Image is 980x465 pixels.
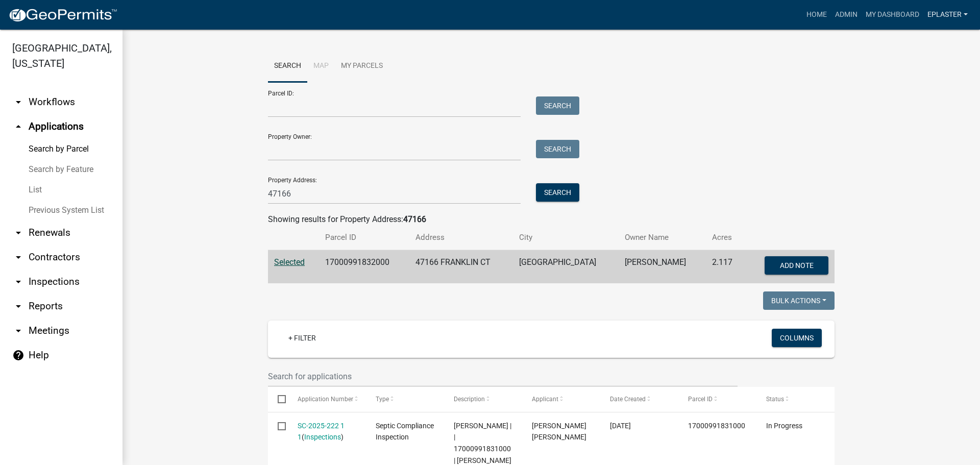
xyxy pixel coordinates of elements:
a: eplaster [923,5,972,25]
datatable-header-cell: Date Created [600,387,678,411]
datatable-header-cell: Type [365,387,444,411]
strong: 47166 [403,214,426,224]
span: In Progress [766,422,802,430]
i: arrow_drop_down [12,300,24,312]
th: City [513,226,619,250]
a: My Parcels [335,50,389,83]
div: Showing results for Property Address: [268,213,835,226]
a: Search [268,50,307,83]
button: Search [536,183,579,202]
a: Admin [831,5,862,25]
i: arrow_drop_down [12,227,24,239]
td: 2.117 [706,250,745,284]
datatable-header-cell: Select [268,387,287,411]
span: 05/12/2025 [610,422,631,430]
span: Type [376,396,389,403]
span: 17000991831000 [688,422,745,430]
datatable-header-cell: Parcel ID [678,387,756,411]
a: Inspections [304,433,341,441]
input: Search for applications [268,366,738,387]
a: + Filter [280,329,324,347]
span: Add Note [779,261,813,270]
a: Home [802,5,831,25]
span: Peter Ross Johnson [532,422,586,442]
td: 17000991832000 [319,250,410,284]
th: Address [409,226,513,250]
td: [PERSON_NAME] [619,250,706,284]
span: Date Created [610,396,646,403]
th: Owner Name [619,226,706,250]
i: arrow_drop_down [12,251,24,263]
button: Search [536,96,579,115]
th: Parcel ID [319,226,410,250]
i: arrow_drop_down [12,276,24,288]
i: arrow_drop_up [12,120,24,133]
span: Description [454,396,485,403]
th: Acres [706,226,745,250]
a: Selected [274,257,305,267]
span: Applicant [532,396,558,403]
a: SC-2025-222 1 1 [298,422,345,442]
span: Application Number [298,396,353,403]
datatable-header-cell: Description [444,387,522,411]
button: Search [536,140,579,158]
button: Add Note [765,256,828,275]
i: arrow_drop_down [12,325,24,337]
td: [GEOGRAPHIC_DATA] [513,250,619,284]
span: Status [766,396,784,403]
span: Parcel ID [688,396,713,403]
datatable-header-cell: Applicant [522,387,600,411]
datatable-header-cell: Status [756,387,835,411]
datatable-header-cell: Application Number [287,387,365,411]
i: arrow_drop_down [12,96,24,108]
button: Columns [772,329,822,347]
button: Bulk Actions [763,291,835,310]
td: 47166 FRANKLIN CT [409,250,513,284]
span: Septic Compliance Inspection [376,422,434,442]
i: help [12,349,24,361]
a: My Dashboard [862,5,923,25]
div: ( ) [298,420,356,444]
